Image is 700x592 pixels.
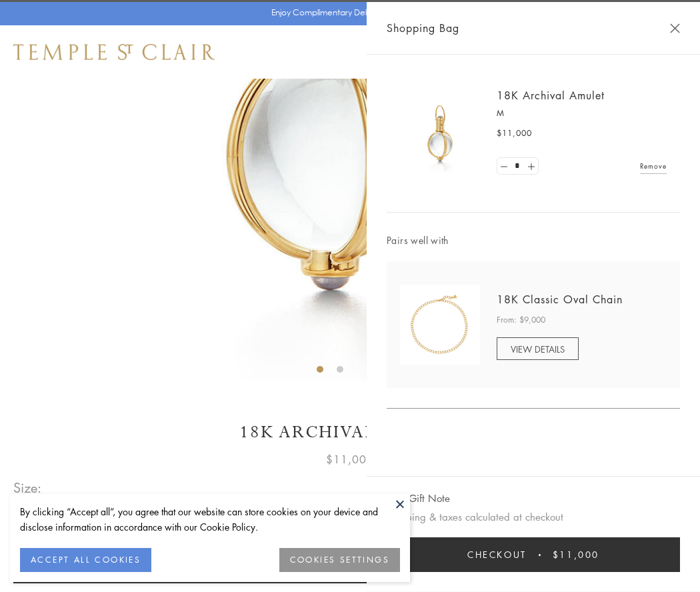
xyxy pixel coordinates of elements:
[497,107,667,120] p: M
[387,537,680,572] button: Checkout $11,000
[20,504,400,535] div: By clicking “Accept all”, you agree that our website can store cookies on your device and disclos...
[13,44,215,60] img: Temple St. Clair
[497,292,623,307] a: 18K Classic Oval Chain
[511,343,565,355] span: VIEW DETAILS
[497,88,605,103] a: 18K Archival Amulet
[467,547,527,562] span: Checkout
[387,490,450,507] button: Add Gift Note
[279,548,400,572] button: COOKIES SETTINGS
[553,547,599,562] span: $11,000
[387,233,680,248] span: Pairs well with
[387,509,680,525] p: Shipping & taxes calculated at checkout
[20,548,151,572] button: ACCEPT ALL COOKIES
[670,23,680,33] button: Close Shopping Bag
[497,313,545,327] span: From: $9,000
[13,421,687,444] h1: 18K Archival Amulet
[271,6,423,19] p: Enjoy Complimentary Delivery & Returns
[497,337,579,360] a: VIEW DETAILS
[400,93,480,173] img: 18K Archival Amulet
[640,159,667,173] a: Remove
[497,158,511,175] a: Set quantity to 0
[400,285,480,365] img: N88865-OV18
[387,19,459,37] span: Shopping Bag
[497,127,532,140] span: $11,000
[326,451,374,468] span: $11,000
[13,477,43,499] span: Size:
[524,158,537,175] a: Set quantity to 2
